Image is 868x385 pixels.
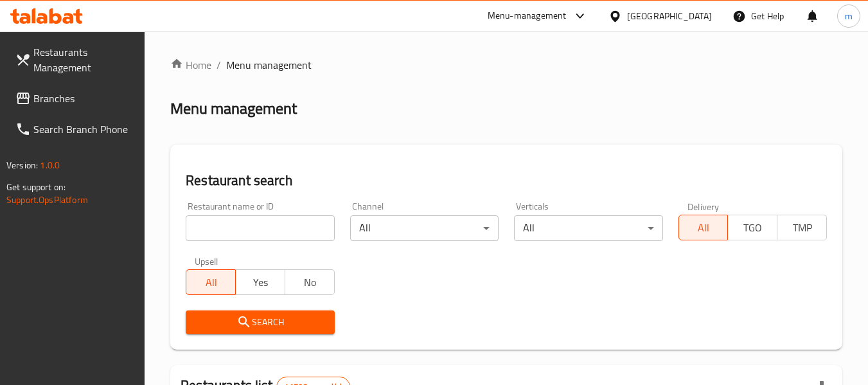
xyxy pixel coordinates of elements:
[777,215,827,240] button: TMP
[627,9,712,23] div: [GEOGRAPHIC_DATA]
[733,219,772,237] span: TGO
[33,91,135,106] span: Branches
[186,310,334,334] button: Search
[195,256,218,265] label: Upsell
[285,269,335,295] button: No
[186,171,827,190] h2: Restaurant search
[783,219,822,237] span: TMP
[191,273,231,292] span: All
[186,215,334,241] input: Search for restaurant name or ID..
[33,121,135,137] span: Search Branch Phone
[196,314,324,330] span: Search
[217,57,221,73] li: /
[488,8,567,24] div: Menu-management
[727,215,777,240] button: TGO
[678,215,729,240] button: All
[226,57,312,73] span: Menu management
[684,219,723,237] span: All
[6,192,88,208] a: Support.OpsPlatform
[687,202,720,211] label: Delivery
[6,157,38,174] span: Version:
[5,83,145,114] a: Branches
[845,9,853,23] span: m
[6,179,66,195] span: Get support on:
[170,98,297,119] h2: Menu management
[514,215,662,241] div: All
[186,269,236,295] button: All
[5,114,145,145] a: Search Branch Phone
[241,273,280,292] span: Yes
[235,269,285,295] button: Yes
[170,57,842,73] nav: breadcrumb
[5,37,145,83] a: Restaurants Management
[40,157,60,174] span: 1.0.0
[170,57,211,73] a: Home
[350,215,499,241] div: All
[290,273,330,292] span: No
[33,44,135,75] span: Restaurants Management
